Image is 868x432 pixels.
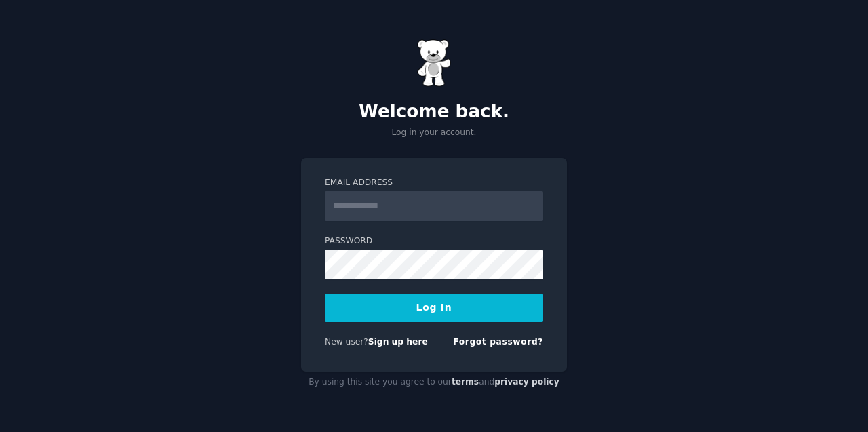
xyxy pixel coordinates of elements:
p: Log in your account. [301,127,567,139]
h2: Welcome back. [301,101,567,123]
label: Password [325,235,543,248]
div: By using this site you agree to our and [301,372,567,393]
a: Forgot password? [453,337,543,347]
label: Email Address [325,177,543,189]
a: terms [452,377,479,387]
img: Gummy Bear [417,39,451,87]
span: New user? [325,337,368,347]
a: privacy policy [494,377,559,387]
a: Sign up here [368,337,428,347]
button: Log In [325,294,543,322]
